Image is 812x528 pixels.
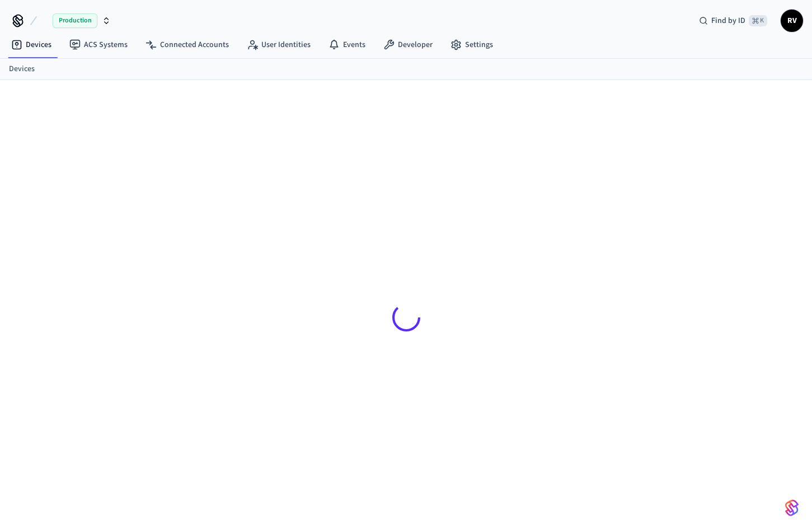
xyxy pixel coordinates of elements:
a: Events [320,35,374,55]
a: Devices [2,35,60,55]
a: ACS Systems [60,35,137,55]
a: Settings [442,35,502,55]
div: Find by ID⌘ K [690,11,776,31]
a: User Identities [238,35,320,55]
button: RV [781,10,803,32]
a: Connected Accounts [137,35,238,55]
span: RV [782,11,802,31]
img: SeamLogoGradient.69752ec5.svg [785,499,799,517]
span: ⌘ K [749,15,767,26]
a: Developer [374,35,442,55]
span: Production [53,13,97,28]
span: Find by ID [711,15,745,26]
a: Devices [9,63,35,75]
